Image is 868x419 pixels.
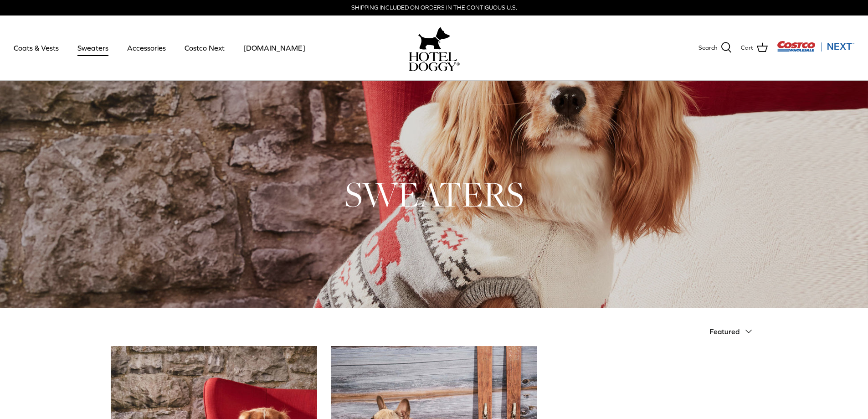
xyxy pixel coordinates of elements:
[709,321,758,341] button: Featured
[699,42,732,54] a: Search
[709,327,740,336] span: Featured
[418,25,450,52] img: hoteldoggy.com
[111,172,758,217] h1: SWEATERS
[699,43,717,53] span: Search
[777,41,854,52] img: Costco Next
[409,25,460,71] a: hoteldoggy.com hoteldoggycom
[777,47,854,53] a: Visit Costco Next
[409,52,460,71] img: hoteldoggycom
[176,32,233,63] a: Costco Next
[69,32,117,63] a: Sweaters
[741,43,753,53] span: Cart
[235,32,313,63] a: [DOMAIN_NAME]
[119,32,174,63] a: Accessories
[5,32,67,63] a: Coats & Vests
[741,42,768,54] a: Cart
